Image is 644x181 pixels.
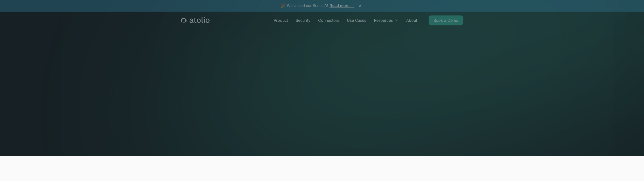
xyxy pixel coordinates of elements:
a: home [181,17,210,23]
a: Connectors [314,15,343,25]
a: Product [270,15,292,25]
div: Resources [374,17,393,23]
div: Resources [370,15,402,25]
a: Book a Demo [429,15,463,25]
a: Read more → [329,4,354,8]
span: 🎉 We closed our Series A! [281,3,354,9]
a: Security [292,15,314,25]
button: × [357,3,363,8]
a: Use Cases [343,15,370,25]
a: About [402,15,421,25]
